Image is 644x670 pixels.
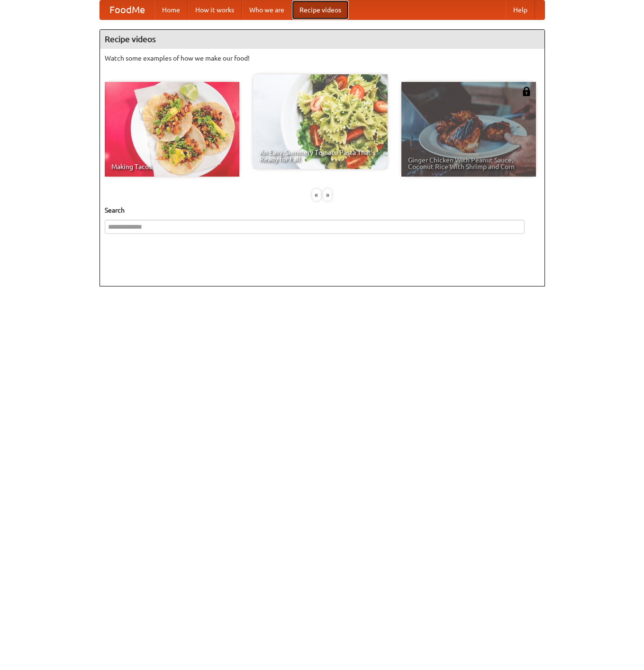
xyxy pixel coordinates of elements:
div: « [312,189,321,201]
img: 483408.png [522,87,531,96]
span: An Easy, Summery Tomato Pasta That's Ready for Fall [260,149,381,162]
div: » [323,189,332,201]
a: Help [506,0,535,19]
a: Making Tacos [105,82,239,177]
h4: Recipe videos [100,30,544,49]
a: Who we are [242,0,292,19]
p: Watch some examples of how we make our food! [105,54,540,63]
span: Making Tacos [111,163,233,170]
a: FoodMe [100,0,154,19]
a: How it works [188,0,242,19]
a: Recipe videos [292,0,349,19]
a: An Easy, Summery Tomato Pasta That's Ready for Fall [253,74,388,169]
a: Home [154,0,188,19]
h5: Search [105,205,540,215]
